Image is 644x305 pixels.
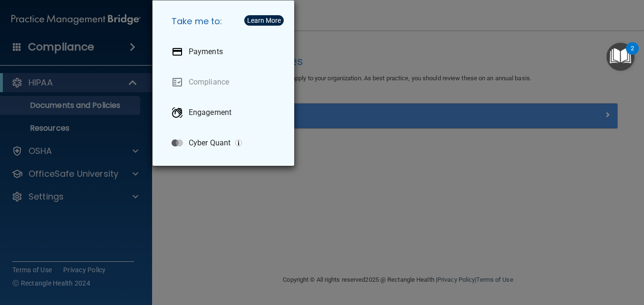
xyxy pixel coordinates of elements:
[189,47,223,57] p: Payments
[244,15,284,26] button: Learn More
[631,48,634,61] div: 2
[164,99,287,126] a: Engagement
[189,138,231,148] p: Cyber Quant
[164,38,287,65] a: Payments
[606,43,634,71] button: Open Resource Center, 2 new notifications
[247,17,281,24] div: Learn More
[164,8,287,35] h5: Take me to:
[164,130,287,156] a: Cyber Quant
[164,69,287,95] a: Compliance
[189,108,231,117] p: Engagement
